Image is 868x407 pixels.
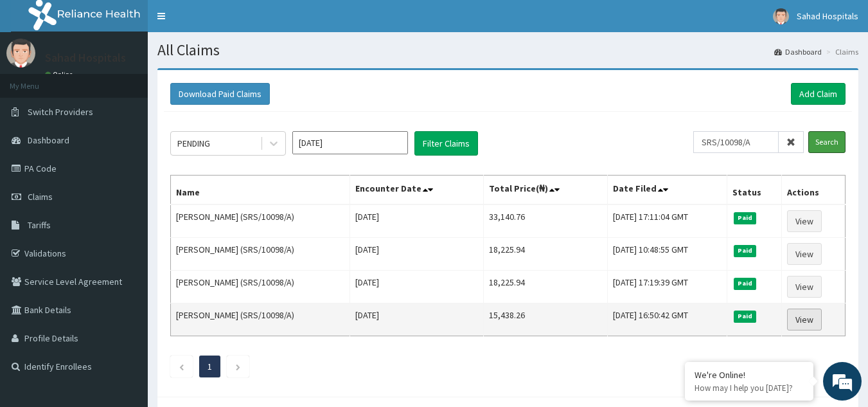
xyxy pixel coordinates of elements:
th: Total Price(₦) [483,176,607,205]
button: Filter Claims [414,131,478,156]
input: Search by HMO ID [693,131,779,153]
img: d_794563401_company_1708531726252_794563401 [24,64,52,96]
a: Page 1 is your current page [208,361,212,372]
div: Chat with us now [67,72,216,89]
th: Date Filed [607,176,727,205]
td: [PERSON_NAME] (SRS/10098/A) [171,271,350,303]
div: PENDING [177,137,210,150]
div: Minimize live chat window [211,6,242,37]
a: Online [45,70,76,79]
button: Download Paid Claims [170,83,270,105]
span: Claims [28,191,53,203]
span: Dashboard [28,134,69,146]
input: Select Month and Year [292,131,408,154]
span: We're online! [75,122,177,251]
a: View [787,210,822,232]
span: Paid [734,278,757,289]
a: View [787,276,822,298]
td: [DATE] 17:11:04 GMT [607,204,727,238]
img: User Image [773,8,789,24]
a: View [787,243,822,265]
td: [DATE] 17:19:39 GMT [607,271,727,303]
td: [DATE] [350,204,483,238]
td: 18,225.94 [483,271,607,303]
div: We're Online! [695,369,804,381]
span: Paid [734,212,757,224]
input: Search [808,131,846,153]
p: How may I help you today? [695,383,804,393]
td: [DATE] [350,303,483,336]
td: 18,225.94 [483,238,607,271]
td: 15,438.26 [483,303,607,336]
a: Add Claim [791,83,846,105]
span: Paid [734,311,757,322]
span: Switch Providers [28,106,93,118]
td: [PERSON_NAME] (SRS/10098/A) [171,238,350,271]
td: [DATE] [350,238,483,271]
a: Next page [235,361,241,372]
td: [DATE] 16:50:42 GMT [607,303,727,336]
td: 33,140.76 [483,204,607,238]
p: Sahad Hospitals [45,52,126,64]
th: Actions [782,176,846,205]
th: Status [727,176,782,205]
li: Claims [823,46,858,57]
img: User Image [6,39,35,68]
textarea: Type your message and hit 'Enter' [6,271,245,316]
span: Sahad Hospitals [797,10,858,22]
span: Paid [734,245,757,257]
td: [DATE] [350,271,483,303]
td: [PERSON_NAME] (SRS/10098/A) [171,303,350,336]
td: [DATE] 10:48:55 GMT [607,238,727,271]
span: Tariffs [28,219,51,231]
a: Previous page [179,361,184,372]
th: Name [171,176,350,205]
td: [PERSON_NAME] (SRS/10098/A) [171,204,350,238]
th: Encounter Date [350,176,483,205]
a: Dashboard [774,46,822,57]
h1: All Claims [157,42,858,59]
a: View [787,309,822,330]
